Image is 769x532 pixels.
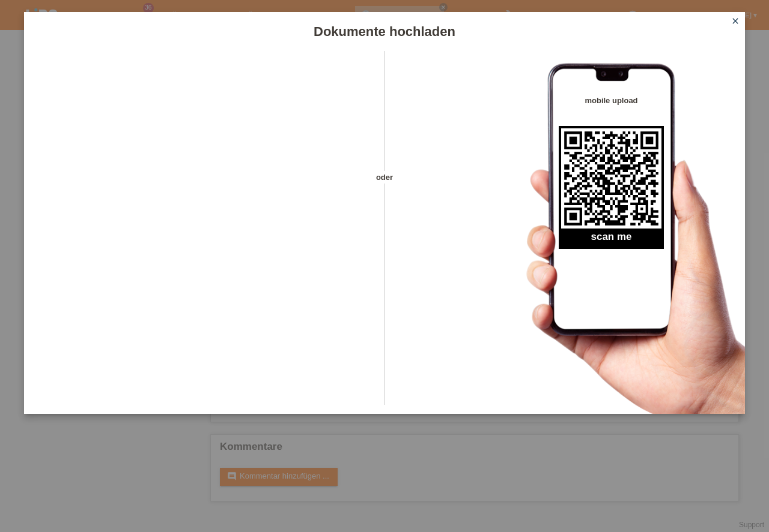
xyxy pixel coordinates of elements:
h4: mobile upload [559,96,664,105]
i: close [731,16,740,26]
h1: Dokumente hochladen [24,24,745,39]
iframe: Upload [42,81,363,381]
span: oder [363,171,406,184]
h2: scan me [559,231,664,249]
a: close [728,15,743,29]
